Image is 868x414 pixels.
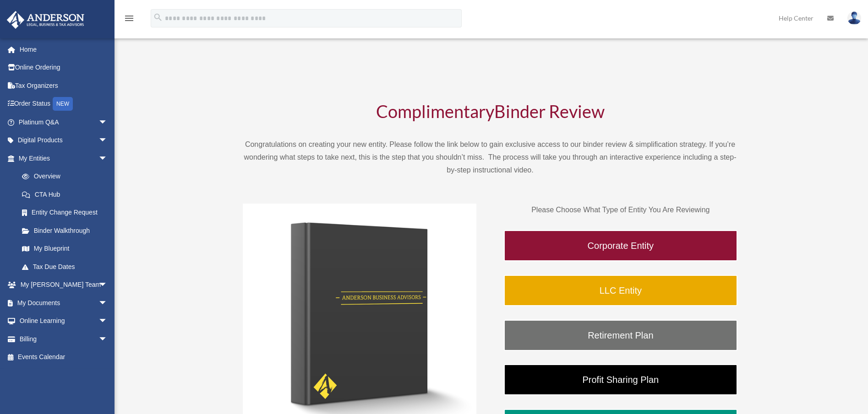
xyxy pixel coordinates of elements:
a: Online Ordering [6,59,121,77]
a: Events Calendar [6,348,121,366]
a: Billingarrow_drop_down [6,330,121,348]
a: Order StatusNEW [6,95,121,113]
p: Please Choose What Type of Entity You Are Reviewing [504,204,737,216]
a: Entity Change Request [13,204,121,222]
span: arrow_drop_down [98,149,117,168]
a: Profit Sharing Plan [504,364,737,395]
span: arrow_drop_down [98,312,117,331]
a: My Blueprint [13,240,121,258]
span: arrow_drop_down [98,330,117,349]
a: Retirement Plan [504,320,737,351]
i: menu [124,13,135,24]
a: Home [6,40,121,59]
a: menu [124,16,135,24]
a: Overview [13,167,121,186]
a: My Entitiesarrow_drop_down [6,149,121,167]
a: Tax Organizers [6,76,121,95]
span: arrow_drop_down [98,113,117,132]
div: NEW [53,97,73,111]
i: search [153,12,163,22]
a: LLC Entity [504,275,737,306]
span: arrow_drop_down [98,131,117,150]
span: arrow_drop_down [98,294,117,312]
a: Tax Due Dates [13,258,121,276]
a: Corporate Entity [504,230,737,261]
a: Online Learningarrow_drop_down [6,312,121,330]
a: CTA Hub [13,185,121,204]
a: Platinum Q&Aarrow_drop_down [6,113,121,131]
a: Digital Productsarrow_drop_down [6,131,121,150]
span: Binder Review [494,101,605,122]
a: My Documentsarrow_drop_down [6,294,121,312]
img: Anderson Advisors Platinum Portal [4,11,87,29]
p: Congratulations on creating your new entity. Please follow the link below to gain exclusive acces... [243,138,737,177]
img: User Pic [847,11,861,25]
span: Complimentary [376,101,494,122]
a: My [PERSON_NAME] Teamarrow_drop_down [6,276,121,294]
a: Binder Walkthrough [13,221,117,240]
span: arrow_drop_down [98,276,117,295]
